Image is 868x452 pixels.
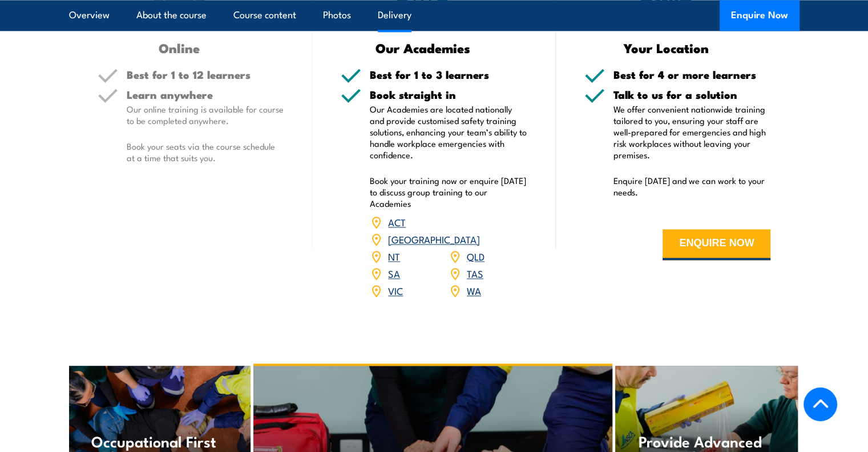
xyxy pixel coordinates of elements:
[613,103,771,161] p: We offer convenient nationwide training tailored to you, ensuring your staff are well-prepared fo...
[127,89,284,100] h5: Learn anywhere
[370,103,527,161] p: Our Academies are located nationally and provide customised safety training solutions, enhancing ...
[613,89,771,100] h5: Talk to us for a solution
[127,103,284,126] p: Our online training is available for course to be completed anywhere.
[370,175,527,209] p: Book your training now or enquire [DATE] to discuss group training to our Academies
[467,249,485,263] a: QLD
[613,69,771,80] h5: Best for 4 or more learners
[663,229,770,260] button: ENQUIRE NOW
[388,215,406,229] a: ACT
[370,89,527,100] h5: Book straight in
[127,69,284,80] h5: Best for 1 to 12 learners
[388,266,400,280] a: SA
[341,41,504,54] h3: Our Academies
[467,283,481,297] a: WA
[127,141,284,163] p: Book your seats via the course schedule at a time that suits you.
[467,266,483,280] a: TAS
[370,69,527,80] h5: Best for 1 to 3 learners
[388,232,480,246] a: [GEOGRAPHIC_DATA]
[613,175,771,198] p: Enquire [DATE] and we can work to your needs.
[98,41,261,54] h3: Online
[388,249,400,263] a: NT
[584,41,748,54] h3: Your Location
[388,283,403,297] a: VIC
